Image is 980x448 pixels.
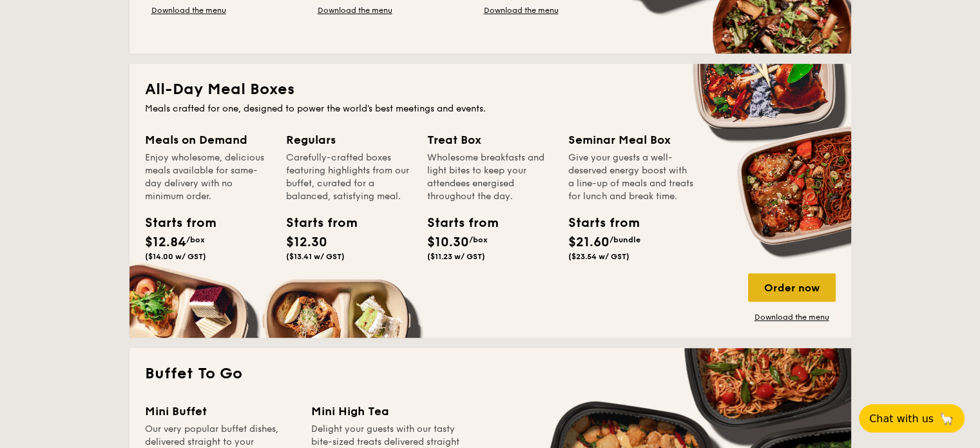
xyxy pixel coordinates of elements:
span: /box [186,235,205,244]
div: Starts from [427,213,485,233]
a: Download the menu [477,5,565,15]
a: Download the menu [748,312,836,322]
span: 🦙 [939,411,954,426]
a: Download the menu [311,5,399,15]
span: $12.84 [145,235,186,250]
div: Meals crafted for one, designed to power the world's best meetings and events. [145,102,836,115]
div: Mini Buffet [145,402,296,420]
div: Order now [748,273,836,302]
div: Carefully-crafted boxes featuring highlights from our buffet, curated for a balanced, satisfying ... [286,151,412,203]
span: Chat with us [869,413,934,425]
span: $12.30 [286,235,327,250]
span: ($13.41 w/ GST) [286,252,345,261]
div: Seminar Meal Box [568,131,694,149]
button: Chat with us🦙 [859,404,965,433]
span: $10.30 [427,235,469,250]
span: /box [469,235,488,244]
div: Enjoy wholesome, delicious meals available for same-day delivery with no minimum order. [145,151,271,203]
span: ($11.23 w/ GST) [427,252,485,261]
a: Download the menu [145,5,233,15]
h2: All-Day Meal Boxes [145,79,836,100]
div: Starts from [568,213,626,233]
div: Starts from [286,213,344,233]
span: ($14.00 w/ GST) [145,252,206,261]
div: Starts from [145,213,203,233]
h2: Buffet To Go [145,364,836,384]
div: Wholesome breakfasts and light bites to keep your attendees energised throughout the day. [427,151,553,203]
span: /bundle [610,235,640,244]
div: Give your guests a well-deserved energy boost with a line-up of meals and treats for lunch and br... [568,151,694,203]
div: Mini High Tea [311,402,462,420]
span: $21.60 [568,235,610,250]
span: ($23.54 w/ GST) [568,252,629,261]
div: Treat Box [427,131,553,149]
div: Meals on Demand [145,131,271,149]
div: Regulars [286,131,412,149]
